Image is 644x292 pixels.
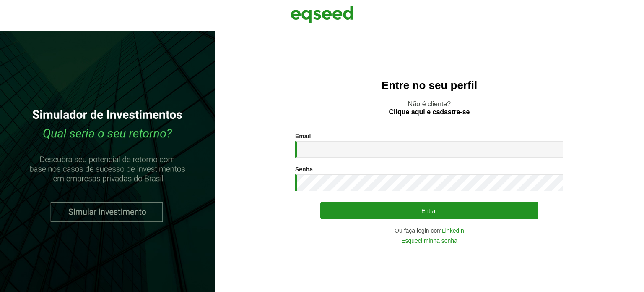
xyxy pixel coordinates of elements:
[231,79,627,92] h2: Entre no seu perfil
[295,228,563,234] div: Ou faça login com
[291,4,353,25] img: EqSeed Logo
[231,100,627,116] p: Não é cliente?
[320,202,538,219] button: Entrar
[295,166,313,172] label: Senha
[442,228,464,234] a: LinkedIn
[401,238,457,244] a: Esqueci minha senha
[389,109,470,116] a: Clique aqui e cadastre-se
[295,133,311,139] label: Email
